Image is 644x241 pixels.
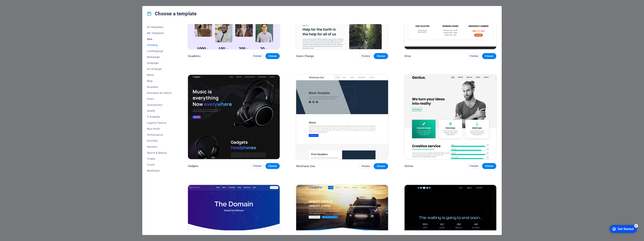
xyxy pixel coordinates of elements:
span: My Templates [147,32,171,35]
span: Portfolio [147,139,171,142]
button: Legal & Finance [147,120,171,126]
button: Preview [250,163,265,169]
button: Performance [147,132,171,138]
div: Get Started [11,4,27,7]
span: Event [147,97,171,100]
span: Education & Culture [147,91,171,94]
button: Preview [359,53,373,59]
span: Choose [268,165,277,168]
span: Blog [147,79,171,82]
button: Blog [147,78,171,84]
p: Gadgets [188,164,198,168]
span: Non-Profit [147,127,171,130]
span: All Templates [147,26,171,29]
button: Choose [374,53,388,59]
button: Art & Design [147,66,171,72]
p: Drive [405,54,411,58]
span: Preview [362,55,370,58]
button: Choose [374,163,388,169]
div: 5 [28,1,31,4]
span: Trades [147,157,171,160]
span: Onepager [147,62,171,65]
span: Blank [147,73,171,76]
span: Wireframe [147,169,171,172]
span: Travel [147,163,171,166]
button: Blank [147,72,171,78]
span: Legal & Finance [147,121,171,124]
span: IT & Media [147,115,171,118]
span: Business [147,85,171,88]
span: Preview [470,55,478,58]
span: Multipager [147,56,171,59]
button: IT & Media [147,114,171,120]
span: Trending [147,44,171,47]
p: Wireframe One [296,164,315,168]
button: Health [147,108,171,114]
span: Preview [470,165,478,168]
button: Trending [147,42,171,48]
span: Choose [485,165,493,168]
button: Landingpage [147,48,171,54]
img: Wireframe One [296,75,388,159]
button: Non-Profit [147,126,171,132]
button: Choose [265,163,280,169]
h4: Choose a template [147,11,197,17]
span: Sports & Beauty [147,151,171,154]
button: Onepager [147,60,171,66]
p: Green Change [296,54,314,58]
span: Choose [485,55,493,58]
span: Gastronomy [147,103,171,106]
span: Art & Design [147,67,171,70]
p: Genius [405,164,413,168]
img: Gadgets [188,75,280,159]
button: Choose [482,163,496,169]
span: Preview [253,55,262,58]
span: Preview [362,165,370,168]
button: Sports & Beauty [147,150,171,156]
button: Choose [265,53,280,59]
button: Wireframe [147,168,171,174]
button: New [147,36,171,42]
button: Preview [250,53,265,59]
button: Multipager [147,54,171,60]
button: Choose [482,53,496,59]
span: Preview [253,165,262,168]
span: Performance [147,133,171,136]
button: Education & Culture [147,90,171,96]
button: Preview [467,163,481,169]
span: Choose [377,165,385,168]
button: Trades [147,156,171,162]
span: Choose [268,55,277,58]
button: Services [147,144,171,150]
button: Portfolio [147,138,171,144]
div: Get Started 5 items remaining, 0% complete [3,2,30,10]
img: Genius [405,75,496,159]
button: Business [147,84,171,90]
span: Health [147,109,171,112]
button: Preview [359,163,373,169]
span: Landingpage [147,50,171,53]
button: All Templates [147,24,171,30]
span: Services [147,145,171,148]
span: Choose [377,55,385,58]
span: New [147,38,171,41]
button: Gastronomy [147,102,171,108]
button: Travel [147,162,171,168]
button: My Templates [147,30,171,36]
p: Academix [188,54,201,58]
button: Event [147,96,171,102]
button: Preview [467,53,481,59]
